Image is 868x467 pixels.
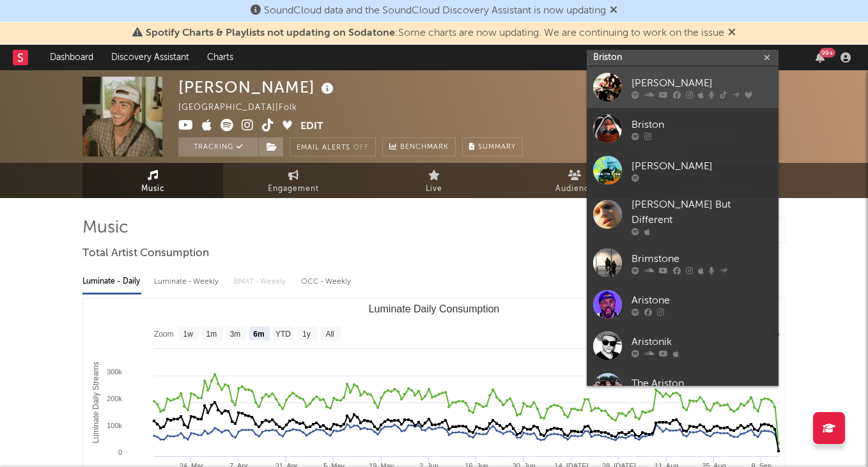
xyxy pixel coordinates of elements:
[178,137,258,157] button: Tracking
[587,325,779,367] a: Aristonik
[632,251,772,266] div: Brimstone
[587,66,779,108] a: [PERSON_NAME]
[302,330,311,339] text: 1y
[819,48,835,57] div: 99 +
[632,117,772,132] div: Briston
[632,376,772,391] div: The Ariston
[82,246,209,261] span: Total Artist Consumption
[587,149,779,191] a: [PERSON_NAME]
[369,303,500,314] text: Luminate Daily Consumption
[300,119,323,135] button: Edit
[223,163,364,198] a: Engagement
[183,330,194,339] text: 1w
[325,330,334,339] text: All
[82,271,141,293] div: Luminate - Daily
[41,45,102,70] a: Dashboard
[587,108,779,149] a: Briston
[82,163,223,198] a: Music
[400,140,449,155] span: Benchmark
[555,181,594,197] span: Audience
[632,293,772,308] div: Aristone
[146,28,724,38] span: : Some charts are now updating. We are continuing to work on the issue
[146,28,395,38] span: Spotify Charts & Playlists not updating on Sodatone
[198,45,242,70] a: Charts
[91,362,100,443] text: Luminate Daily Streams
[816,52,825,63] button: 99+
[154,271,221,293] div: Luminate - Weekly
[504,163,645,198] a: Audience
[353,144,369,151] em: Off
[632,75,772,91] div: [PERSON_NAME]
[364,163,504,198] a: Live
[264,6,606,16] span: SoundCloud data and the SoundCloud Discovery Assistant is now updating
[102,45,198,70] a: Discovery Assistant
[154,330,174,339] text: Zoom
[632,197,772,228] div: [PERSON_NAME] But Different
[118,448,122,456] text: 0
[107,368,122,376] text: 300k
[587,191,779,242] a: [PERSON_NAME] But Different
[290,137,376,157] button: Email AlertsOff
[206,330,217,339] text: 1m
[230,330,241,339] text: 3m
[301,271,352,293] div: OCC - Weekly
[253,330,264,339] text: 6m
[107,422,122,429] text: 100k
[178,100,312,116] div: [GEOGRAPHIC_DATA] | Folk
[107,395,122,402] text: 200k
[178,77,337,98] div: [PERSON_NAME]
[587,367,779,408] a: The Ariston
[587,242,779,284] a: Brimstone
[728,28,736,38] span: Dismiss
[587,50,779,66] input: Search for artists
[587,284,779,325] a: Aristone
[141,181,165,197] span: Music
[462,137,523,157] button: Summary
[610,6,617,16] span: Dismiss
[426,181,442,197] span: Live
[382,137,456,157] a: Benchmark
[478,144,516,151] span: Summary
[632,158,772,174] div: [PERSON_NAME]
[275,330,291,339] text: YTD
[632,334,772,349] div: Aristonik
[268,181,319,197] span: Engagement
